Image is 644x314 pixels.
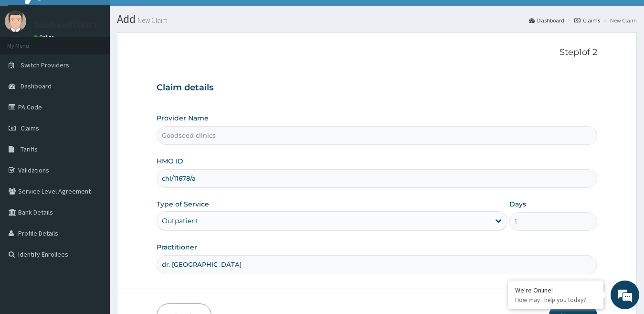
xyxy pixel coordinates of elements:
label: Days [509,199,526,209]
span: Dashboard [21,82,52,90]
li: New Claim [601,16,637,24]
span: Switch Providers [21,61,69,69]
div: Outpatient [162,216,199,226]
p: Step 1 of 2 [157,47,598,58]
img: d_794563401_company_1708531726252_794563401 [18,48,39,72]
input: Enter Name [157,255,598,274]
small: New Claim [136,17,168,24]
h1: Add [117,13,637,25]
label: Type of Service [157,199,209,209]
label: Provider Name [157,113,209,123]
label: HMO ID [157,156,183,166]
a: Claims [574,16,600,24]
label: Practitioner [157,242,197,252]
div: Minimize live chat window [157,5,179,28]
span: Claims [21,124,39,132]
div: We're Online! [515,286,596,294]
p: Goodseed Clinics [33,21,97,29]
p: How may I help you today? [515,296,596,304]
img: User Image [5,11,26,32]
h3: Claim details [157,83,598,93]
input: Enter HMO ID [157,169,598,188]
a: Dashboard [529,16,564,24]
a: Online [33,34,56,41]
div: Chat with us now [50,54,160,66]
textarea: Type your message and hit 'Enter' [5,211,182,244]
span: Tariffs [21,145,38,153]
span: We're online! [55,95,132,192]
